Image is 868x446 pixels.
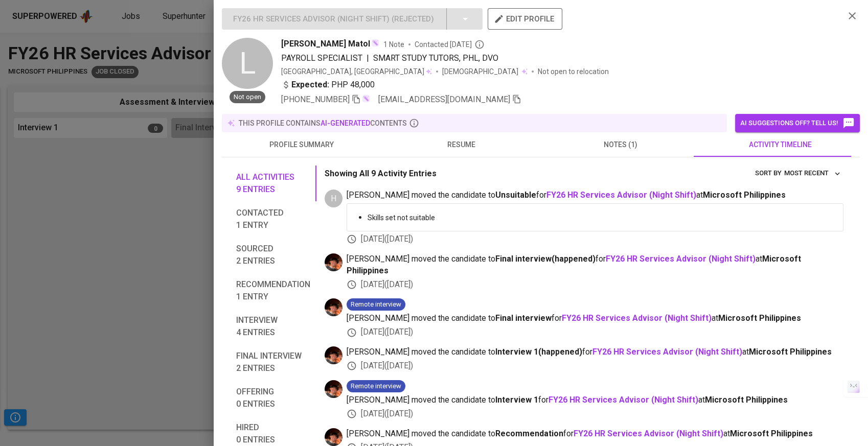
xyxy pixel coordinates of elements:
[325,346,342,364] img: diemas@glints.com
[474,39,485,50] svg: By Philippines recruiter
[347,253,843,277] span: [PERSON_NAME] moved the candidate to for at
[291,79,329,91] b: Expected:
[347,382,405,391] span: Remote interview
[347,190,843,201] span: [PERSON_NAME] moved the candidate to for at
[495,190,536,200] b: Unsuitable
[281,66,432,77] div: [GEOGRAPHIC_DATA], [GEOGRAPHIC_DATA]
[740,117,855,129] span: AI suggestions off? Tell us!
[488,8,562,30] button: edit profile
[347,428,843,440] span: [PERSON_NAME] moved the candidate to for at
[705,395,788,405] span: Microsoft Philippines
[549,395,698,405] a: FY26 HR Services Advisor (Night Shift)
[718,313,801,323] span: Microsoft Philippines
[325,298,342,316] img: diemas@glints.com
[325,168,437,180] p: Showing All 9 Activity Entries
[538,66,609,77] p: Not open to relocation
[347,346,843,358] span: [PERSON_NAME] moved the candidate to for at
[228,138,375,151] span: profile summary
[347,408,843,420] div: [DATE] ( [DATE] )
[495,254,596,264] b: Final interview ( happened )
[371,39,379,47] img: magic_wand.svg
[347,233,843,245] div: [DATE] ( [DATE] )
[367,52,369,64] span: |
[735,114,860,132] button: AI suggestions off? Tell us!
[281,38,370,50] span: [PERSON_NAME] Matol
[387,138,535,151] span: resume
[488,14,562,22] a: edit profile
[230,92,265,102] span: Not open
[495,347,582,357] b: Interview 1 ( happened )
[703,190,786,200] span: Microsoft Philippines
[782,166,843,181] button: sort by
[347,313,843,324] span: [PERSON_NAME] moved the candidate to for at
[547,138,694,151] span: notes (1)
[281,79,375,91] div: PHP 48,000
[574,429,723,438] a: FY26 HR Services Advisor (Night Shift)
[236,386,310,410] span: Offering 0 entries
[755,169,782,177] span: sort by
[362,95,370,103] img: magic_wand.svg
[784,168,841,179] span: Most Recent
[378,95,510,104] span: [EMAIL_ADDRESS][DOMAIN_NAME]
[496,12,554,26] span: edit profile
[606,254,756,264] a: FY26 HR Services Advisor (Night Shift)
[236,314,310,339] span: Interview 4 entries
[347,360,843,372] div: [DATE] ( [DATE] )
[415,39,485,50] span: Contacted [DATE]
[495,429,563,438] b: Recommendation
[495,395,538,405] b: Interview 1
[347,279,843,291] div: [DATE] ( [DATE] )
[236,350,310,374] span: Final interview 2 entries
[321,119,370,127] span: AI-generated
[236,421,310,446] span: Hired 0 entries
[546,190,696,200] a: FY26 HR Services Advisor (Night Shift)
[706,138,854,151] span: activity timeline
[325,380,342,398] img: diemas@glints.com
[347,394,843,406] span: [PERSON_NAME] moved the candidate to for at
[562,313,712,323] a: FY26 HR Services Advisor (Night Shift)
[592,347,742,357] a: FY26 HR Services Advisor (Night Shift)
[281,95,350,104] span: [PHONE_NUMBER]
[347,300,405,310] span: Remote interview
[236,207,310,231] span: Contacted 1 entry
[222,38,273,89] div: L
[749,347,832,357] span: Microsoft Philippines
[236,278,310,303] span: Recommendation 1 entry
[325,190,342,207] div: H
[373,53,498,63] span: SMART STUDY TUTORS, PHL, DVO
[281,53,362,63] span: PAYROLL SPECIALIST
[347,254,801,275] span: Microsoft Philippines
[325,253,342,271] img: diemas@glints.com
[239,118,407,128] p: this profile contains contents
[730,429,813,438] span: Microsoft Philippines
[236,243,310,267] span: Sourced 2 entries
[442,66,520,77] span: [DEMOGRAPHIC_DATA]
[368,213,835,223] p: Skills set not suitable
[383,39,404,50] span: 1 Note
[495,313,552,323] b: Final interview
[236,171,310,196] span: All activities 9 entries
[347,326,843,338] div: [DATE] ( [DATE] )
[325,428,342,446] img: diemas@glints.com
